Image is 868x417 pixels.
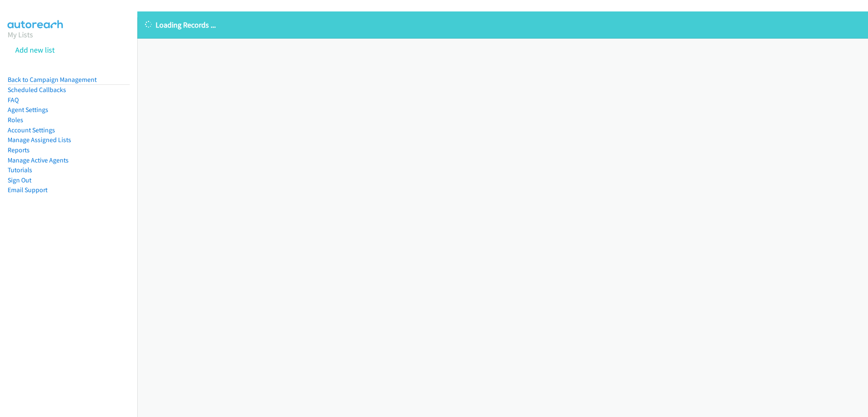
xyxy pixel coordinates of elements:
a: Sign Out [8,176,31,184]
a: Email Support [8,186,47,194]
a: Reports [8,146,30,154]
a: Back to Campaign Management [8,76,97,84]
a: Agent Settings [8,106,48,114]
a: Roles [8,116,23,124]
a: FAQ [8,96,19,104]
a: Add new list [15,45,55,55]
a: Scheduled Callbacks [8,86,66,94]
a: Tutorials [8,166,32,174]
p: Loading Records ... [145,19,860,31]
a: Account Settings [8,126,55,134]
a: Manage Assigned Lists [8,136,71,144]
a: Manage Active Agents [8,156,69,164]
a: My Lists [8,30,33,39]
